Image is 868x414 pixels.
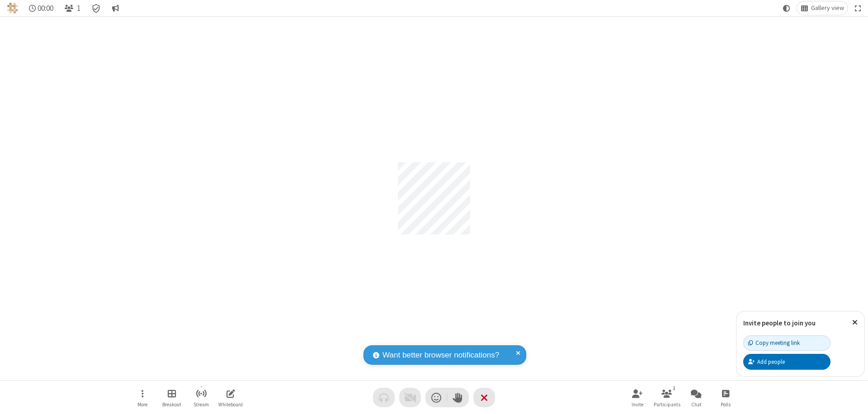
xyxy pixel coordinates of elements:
[845,311,864,334] button: Close popover
[691,402,702,407] span: Chat
[670,384,678,392] div: 1
[129,385,156,410] button: Open menu
[743,335,830,351] button: Copy meeting link
[108,1,123,15] button: Conversation
[653,385,680,410] button: Open participant list
[162,402,181,407] span: Breakout
[811,5,844,12] span: Gallery view
[797,1,848,15] button: Change layout
[712,385,739,410] button: Open poll
[61,1,84,15] button: Open participant list
[721,402,731,407] span: Polls
[473,388,495,407] button: End or leave meeting
[373,388,395,407] button: Audio problem - check your Internet connection or call by phone
[399,388,421,407] button: Video
[743,319,816,327] label: Invite people to join you
[217,385,244,410] button: Open shared whiteboard
[654,402,680,407] span: Participants
[779,1,794,15] button: Using system theme
[743,354,830,369] button: Add people
[851,1,865,15] button: Fullscreen
[624,385,651,410] button: Invite participants (⌘+Shift+I)
[38,4,53,13] span: 00:00
[425,388,447,407] button: Send a reaction
[158,385,185,410] button: Manage Breakout Rooms
[88,1,105,15] div: Meeting details Encryption enabled
[77,4,80,13] span: 1
[188,385,215,410] button: Start streaming
[447,388,469,407] button: Raise hand
[382,349,499,361] span: Want better browser notifications?
[632,402,643,407] span: Invite
[748,339,800,347] div: Copy meeting link
[683,385,710,410] button: Open chat
[218,402,243,407] span: Whiteboard
[7,3,18,14] img: QA Selenium DO NOT DELETE OR CHANGE
[193,402,209,407] span: Stream
[137,402,147,407] span: More
[25,1,57,15] div: Timer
